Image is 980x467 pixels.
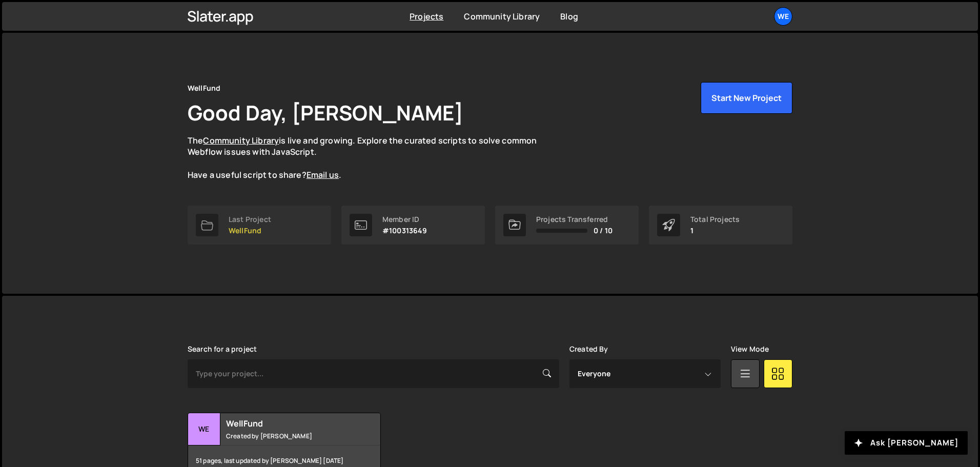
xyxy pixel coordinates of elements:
a: We [774,7,792,26]
div: We [188,413,220,445]
input: Type your project... [188,359,559,388]
a: Email us [307,169,339,180]
a: Community Library [464,11,540,22]
div: Member ID [382,215,427,224]
h2: WellFund [226,418,350,429]
button: Ask [PERSON_NAME] [845,431,968,455]
button: Start New Project [701,82,792,114]
p: The is live and growing. Explore the curated scripts to solve common Webflow issues with JavaScri... [188,135,557,181]
p: WellFund [229,227,271,235]
div: WellFund [188,82,220,94]
label: View Mode [731,345,769,353]
p: #100313649 [382,227,427,235]
a: Projects [410,11,443,22]
span: 0 / 10 [594,227,612,235]
a: Last Project WellFund [188,206,331,245]
label: Created By [569,345,608,353]
small: Created by [PERSON_NAME] [226,432,350,440]
div: Last Project [229,215,271,224]
a: Community Library [203,135,279,146]
div: Projects Transferred [536,215,612,224]
label: Search for a project [188,345,257,353]
h1: Good Day, [PERSON_NAME] [188,98,463,127]
a: Blog [560,11,578,22]
p: 1 [690,227,740,235]
div: Total Projects [690,215,740,224]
